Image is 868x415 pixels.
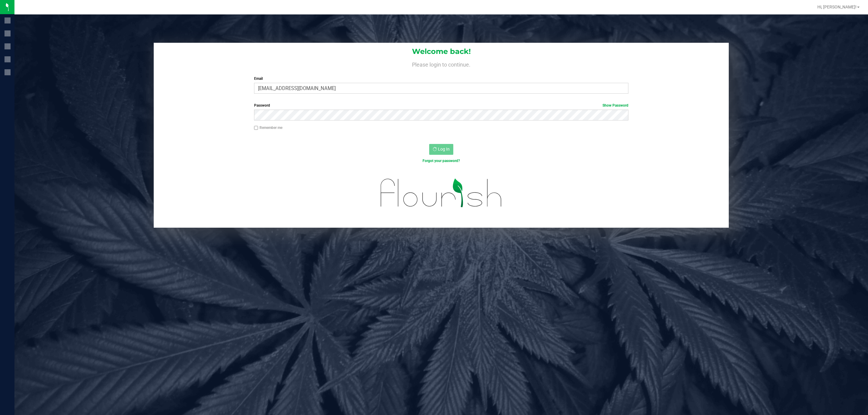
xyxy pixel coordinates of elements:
h4: Please login to continue. [154,60,729,67]
h1: Welcome back! [154,48,729,55]
img: flourish_logo.svg [370,170,513,216]
input: Remember me [254,126,258,130]
label: Remember me [254,125,282,130]
a: Show Password [602,103,628,108]
button: Log In [429,144,453,155]
span: Log In [438,147,450,151]
a: Forgot your password? [423,159,460,163]
span: Password [254,103,270,108]
label: Email [254,76,628,81]
span: Hi, [PERSON_NAME]! [817,5,857,9]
